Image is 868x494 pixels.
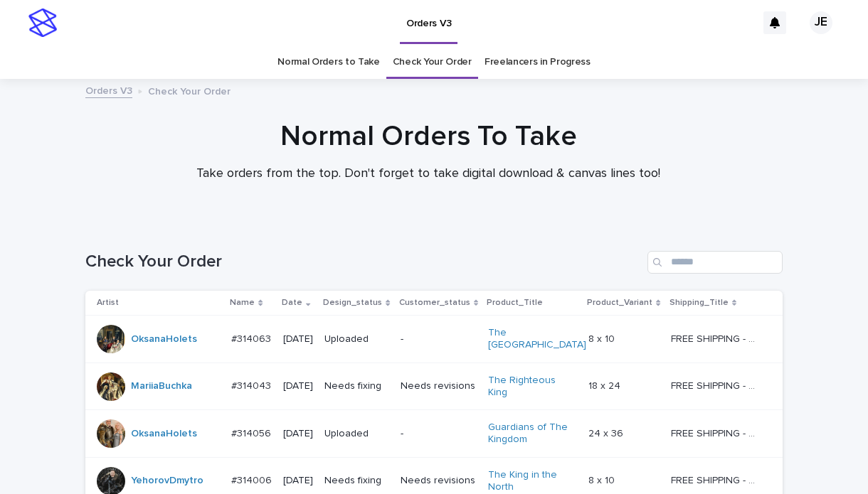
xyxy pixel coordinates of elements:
p: Product_Title [487,295,543,311]
p: [DATE] [283,380,313,392]
p: Artist [97,295,119,311]
p: #314043 [231,377,274,392]
tr: MariiaBuchka #314043#314043 [DATE]Needs fixingNeeds revisionsThe Righteous King 18 x 2418 x 24 FR... [85,363,783,410]
p: [DATE] [283,333,313,345]
tr: OksanaHolets #314056#314056 [DATE]Uploaded-Guardians of The Kingdom 24 x 3624 x 36 FREE SHIPPING ... [85,410,783,458]
p: 8 x 10 [588,472,618,487]
a: Guardians of The Kingdom [488,421,577,446]
a: YehorovDmytro [131,475,203,487]
p: 24 x 36 [588,425,626,440]
p: #314063 [231,331,274,345]
p: Needs fixing [324,475,388,487]
img: stacker-logo-s-only.png [28,9,57,37]
p: FREE SHIPPING - preview in 1-2 business days, after your approval delivery will take 5-10 b.d. [671,472,763,487]
p: Check Your Order [148,82,231,98]
p: [DATE] [283,428,313,440]
p: 18 x 24 [588,377,623,392]
p: Needs revisions [401,380,477,392]
a: The King in the North [488,469,577,493]
p: - [401,333,477,345]
p: 8 x 10 [588,331,618,345]
a: The Righteous King [488,375,577,399]
div: JE [810,11,832,34]
p: FREE SHIPPING - preview in 1-2 business days, after your approval delivery will take 5-10 b.d. [671,425,763,440]
p: Uploaded [324,333,388,345]
p: Name [230,295,255,311]
h1: Normal Orders To Take [80,119,777,154]
tr: OksanaHolets #314063#314063 [DATE]Uploaded-The [GEOGRAPHIC_DATA] 8 x 108 x 10 FREE SHIPPING - pre... [85,316,783,363]
a: OksanaHolets [131,333,197,345]
p: - [401,428,477,440]
p: Shipping_Title [669,295,729,311]
p: #314006 [231,472,275,487]
p: FREE SHIPPING - preview in 1-2 business days, after your approval delivery will take 5-10 b.d. [671,331,763,345]
h1: Check Your Order [85,252,642,272]
p: Take orders from the top. Don't forget to take digital download & canvas lines too! [144,166,713,182]
p: FREE SHIPPING - preview in 1-2 business days, after your approval delivery will take 5-10 b.d. [671,377,763,392]
p: Product_Variant [587,295,652,311]
a: Freelancers in Progress [485,45,591,79]
a: Orders V3 [85,82,132,98]
p: Design_status [323,295,382,311]
p: Uploaded [324,428,388,440]
a: Normal Orders to Take [277,45,380,79]
p: Needs fixing [324,380,388,392]
input: Search [647,251,783,274]
a: Check Your Order [393,45,472,79]
p: [DATE] [283,475,313,487]
a: OksanaHolets [131,428,197,440]
a: MariiaBuchka [131,380,192,392]
p: Date [282,295,302,311]
p: #314056 [231,425,274,440]
a: The [GEOGRAPHIC_DATA] [488,327,586,351]
p: Needs revisions [401,475,477,487]
p: Customer_status [399,295,470,311]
